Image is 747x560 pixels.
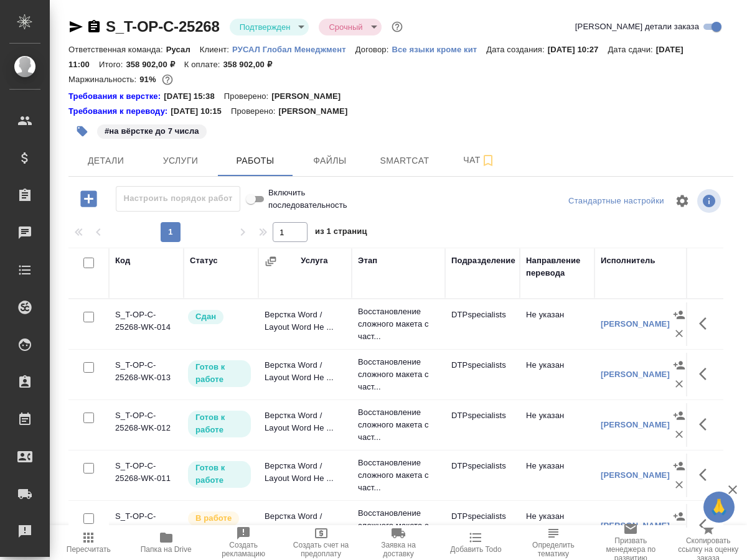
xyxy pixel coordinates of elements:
p: Восстановление сложного макета с част... [358,406,439,444]
p: Ответственная команда: [68,45,166,54]
span: Настроить таблицу [667,186,697,216]
button: Срочный [325,22,366,32]
p: Готов к работе [195,411,243,436]
p: [DATE] 15:38 [164,90,224,103]
button: Здесь прячутся важные кнопки [692,510,721,540]
span: Заявка на доставку [367,541,430,558]
p: Восстановление сложного макета с част... [358,356,439,393]
div: Исполнитель может приступить к работе [187,409,252,439]
p: Готов к работе [195,361,243,386]
span: Определить тематику [522,541,585,558]
p: Русал [166,45,200,54]
button: Создать счет на предоплату [282,525,359,560]
a: РУСАЛ Глобал Менеджмент [232,44,355,54]
button: Удалить [670,324,688,343]
button: Назначить [670,356,688,375]
button: Папка на Drive [127,525,204,560]
span: Smartcat [375,153,435,169]
div: Исполнитель [601,254,655,267]
button: Подтвержден [236,22,294,32]
div: Нажми, чтобы открыть папку с инструкцией [68,105,171,118]
a: [PERSON_NAME] [601,420,670,429]
p: Дата сдачи: [608,45,655,54]
button: Добавить тэг [68,118,96,145]
button: Сгруппировать [265,255,277,268]
button: 🙏 [703,492,735,523]
p: 358 902,00 ₽ [126,60,184,69]
span: Включить последовательность [268,187,347,212]
span: Папка на Drive [141,545,192,554]
svg: Подписаться [481,153,496,168]
p: Договор: [355,45,392,54]
span: из 1 страниц [315,224,367,242]
button: Пересчитать [50,525,127,560]
span: Чат [449,152,509,168]
button: Скопировать ссылку [87,19,101,34]
div: Подтвержден [230,19,309,35]
button: Определить тематику [515,525,592,560]
td: Верстка Word / Layout Word Не ... [258,302,352,346]
p: Все языки кроме кит [392,45,486,54]
p: Восстановление сложного макета с част... [358,507,439,544]
td: Не указан [520,302,594,346]
button: Здесь прячутся важные кнопки [692,409,721,439]
a: Все языки кроме кит [392,44,486,54]
span: Пересчитать [67,545,111,554]
p: 91% [139,75,159,84]
p: В работе [195,512,232,525]
span: на вёрстке до 7 числа [96,125,208,136]
p: Проверено: [231,105,279,118]
td: DTPspecialists [445,504,520,548]
button: Здесь прячутся важные кнопки [692,309,721,338]
span: Детали [76,153,136,169]
td: S_T-OP-C-25268-WK-008 [109,504,184,548]
p: 358 902,00 ₽ [223,60,281,69]
button: Назначить [670,457,688,475]
button: Удалить [670,475,688,494]
button: Удалить [670,425,688,444]
div: Статус [190,254,218,267]
a: [PERSON_NAME] [601,370,670,379]
button: Здесь прячутся важные кнопки [692,460,721,490]
td: Верстка Word / Layout Word Не ... [258,353,352,396]
div: Исполнитель может приступить к работе [187,359,252,388]
div: Менеджер проверил работу исполнителя, передает ее на следующий этап [187,309,252,325]
td: DTPspecialists [445,403,520,447]
p: [DATE] 10:27 [548,45,608,54]
p: #на вёрстке до 7 числа [105,125,199,138]
button: Удалить [670,375,688,393]
span: Создать счет на предоплату [289,541,352,558]
div: Исполнитель может приступить к работе [187,460,252,489]
p: Готов к работе [195,462,243,487]
p: Маржинальность: [68,75,139,84]
button: Назначить [670,507,688,526]
span: [PERSON_NAME] детали заказа [575,21,699,33]
p: Проверено: [224,90,272,103]
p: К оплате: [184,60,223,69]
td: DTPspecialists [445,454,520,497]
button: Добавить Todo [437,525,514,560]
a: Требования к верстке: [68,90,164,103]
p: [PERSON_NAME] [271,90,350,103]
button: Назначить [670,306,688,324]
span: Посмотреть информацию [697,189,723,213]
p: Дата создания: [486,45,547,54]
td: DTPspecialists [445,353,520,396]
div: Этап [358,254,377,267]
td: S_T-OP-C-25268-WK-014 [109,302,184,346]
a: [PERSON_NAME] [601,470,670,480]
td: Не указан [520,353,594,396]
span: Добавить Todo [450,545,501,554]
p: Восстановление сложного макета с част... [358,306,439,343]
td: Не указан [520,504,594,548]
td: Верстка Word / Layout Word Не ... [258,403,352,447]
a: [PERSON_NAME] [601,319,670,329]
p: Восстановление сложного макета с част... [358,457,439,494]
button: 27643.40 RUB; [159,72,176,88]
a: Требования к переводу: [68,105,171,118]
div: Направление перевода [526,254,588,279]
div: Подтвержден [319,19,381,35]
td: S_T-OP-C-25268-WK-011 [109,454,184,497]
button: Доп статусы указывают на важность/срочность заказа [389,19,405,35]
div: Нажми, чтобы открыть папку с инструкцией [68,90,164,103]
